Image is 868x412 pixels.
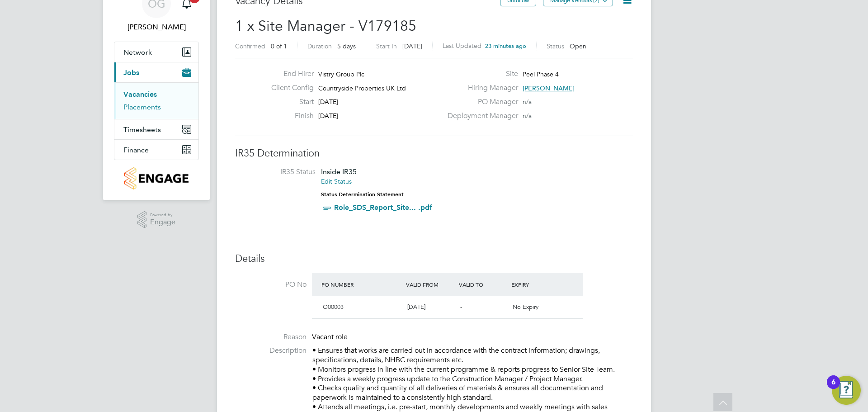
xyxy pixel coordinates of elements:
span: Network [123,48,152,57]
label: Confirmed [235,42,265,50]
label: Client Config [264,83,314,93]
a: Vacancies [123,90,157,99]
a: Powered byEngage [137,211,176,228]
label: Duration [307,42,332,50]
h3: IR35 Determination [235,147,633,160]
button: Finance [114,140,198,160]
div: PO Number [319,276,404,293]
div: Valid From [404,276,457,293]
a: Role_SDS_Report_Site... .pdf [334,203,432,212]
label: PO Manager [442,97,518,107]
div: Valid To [457,276,509,293]
span: 23 minutes ago [485,42,526,50]
span: [PERSON_NAME] [523,84,575,92]
img: countryside-properties-logo-retina.png [124,167,188,189]
span: Countryside Properties UK Ltd [318,84,406,92]
span: Finance [123,146,149,154]
span: 0 of 1 [271,42,287,50]
span: No Expiry [513,303,538,311]
span: - [460,303,462,311]
span: [DATE] [318,98,338,106]
button: Network [114,42,198,62]
span: Open [570,42,586,50]
label: Start [264,97,314,107]
span: Olivia Glasgow [114,22,199,33]
button: Jobs [114,62,198,82]
label: Hiring Manager [442,83,518,93]
span: n/a [523,112,532,120]
a: Placements [123,103,161,111]
span: 1 x Site Manager - V179185 [235,17,416,35]
div: Jobs [114,82,198,119]
label: Start In [376,42,397,50]
span: Jobs [123,68,139,77]
span: Vistry Group Plc [318,70,364,78]
strong: Status Determination Statement [321,191,404,198]
label: IR35 Status [244,167,316,177]
a: Edit Status [321,177,352,185]
label: Reason [235,332,307,342]
label: Status [547,42,564,50]
span: Vacant role [312,332,348,341]
label: PO No [235,280,307,289]
span: [DATE] [402,42,422,50]
button: Timesheets [114,119,198,139]
button: Open Resource Center, 6 new notifications [832,376,861,405]
div: Expiry [509,276,562,293]
div: 6 [831,382,835,394]
span: Inside IR35 [321,167,357,176]
a: Go to home page [114,167,199,189]
span: 5 days [337,42,356,50]
label: Deployment Manager [442,111,518,121]
label: Site [442,69,518,79]
label: Last Updated [443,42,481,50]
span: n/a [523,98,532,106]
span: Powered by [150,211,175,219]
span: [DATE] [407,303,425,311]
span: Engage [150,218,175,226]
span: Peel Phase 4 [523,70,559,78]
h3: Details [235,252,633,265]
label: Finish [264,111,314,121]
label: Description [235,346,307,355]
span: O00003 [323,303,344,311]
span: Timesheets [123,125,161,134]
label: End Hirer [264,69,314,79]
span: [DATE] [318,112,338,120]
